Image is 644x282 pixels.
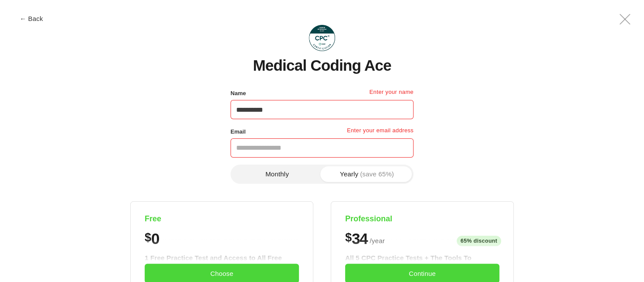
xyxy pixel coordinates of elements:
[369,88,414,100] p: Enter your name
[145,214,299,224] h4: Free
[345,214,499,224] h4: Professional
[253,57,391,74] h1: Medical Coding Ace
[145,231,151,244] span: $
[322,166,412,182] button: Yearly(save 65%)
[230,126,246,138] label: Email
[352,231,367,246] span: 34
[151,231,159,246] span: 0
[309,25,335,51] img: Medical Coding Ace
[230,88,246,99] label: Name
[347,126,414,138] p: Enter your email address
[345,231,352,244] span: $
[14,15,49,22] button: ← Back
[457,236,501,247] span: 65% discount
[230,138,414,158] input: Email
[20,15,26,22] span: ←
[232,166,322,182] button: Monthly
[360,171,394,177] span: (save 65%)
[369,236,385,246] span: / year
[230,100,414,119] input: Name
